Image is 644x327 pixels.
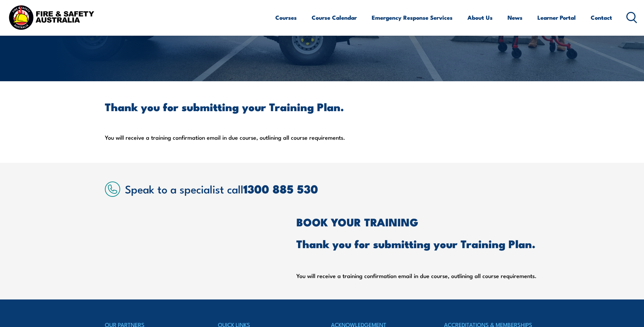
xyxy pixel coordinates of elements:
a: 1300 885 530 [243,179,318,197]
a: News [508,8,522,27]
a: Emergency Response Services [372,8,453,27]
div: You will receive a training confirmation email in due course, outlining all course requirements. [296,239,539,281]
h2: Thank you for submitting your Training Plan. [296,239,539,248]
a: About Us [467,8,493,27]
h2: Thank you for submitting your Training Plan. [105,102,539,111]
a: Learner Portal [537,8,576,27]
div: You will receive a training confirmation email in due course, outlining all course requirements. [105,102,539,142]
a: Contact [591,8,612,27]
a: Courses [275,8,297,27]
h2: Speak to a specialist call [125,183,539,195]
a: Course Calendar [312,8,357,27]
h2: BOOK YOUR TRAINING [296,217,539,226]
